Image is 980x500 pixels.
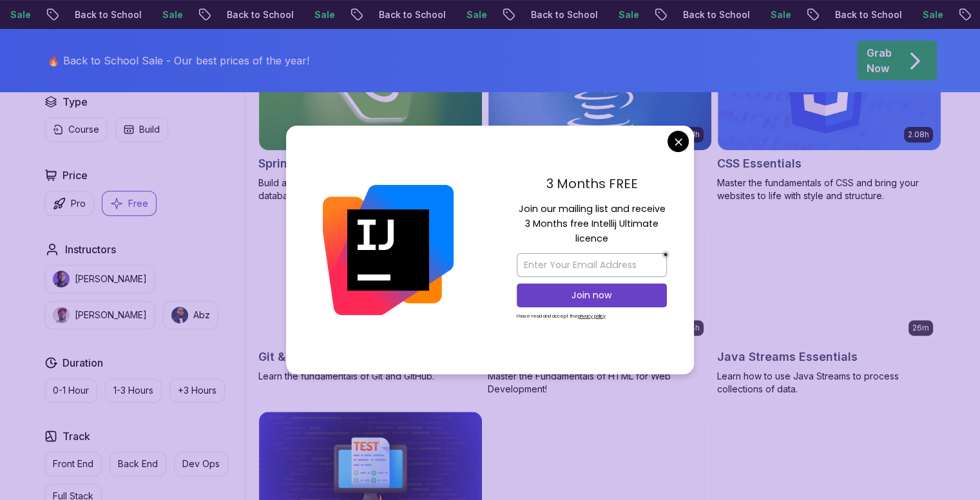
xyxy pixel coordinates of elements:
h2: Git & GitHub Fundamentals [258,348,411,366]
p: Master the fundamentals of CSS and bring your websites to life with style and structure. [717,177,941,202]
p: Free [128,197,148,210]
p: Back to School [672,8,760,21]
a: Spring Boot for Beginners card1.67hNEWSpring Boot for BeginnersBuild a CRUD API with Spring Boot ... [258,24,483,202]
p: Grab Now [867,45,892,76]
p: Front End [53,457,93,470]
p: Back to School [216,8,303,21]
p: Back to School [64,8,151,21]
img: Git & GitHub Fundamentals card [259,218,482,343]
button: +3 Hours [169,378,225,403]
h2: CSS Essentials [717,155,802,173]
p: [PERSON_NAME] [75,309,147,322]
button: instructor img[PERSON_NAME] [44,301,155,329]
p: 2.08h [908,130,929,140]
p: Back to School [520,8,608,21]
a: Git & GitHub Fundamentals cardGit & GitHub FundamentalsLearn the fundamentals of Git and GitHub. [258,218,483,383]
p: Sale [912,8,953,21]
button: Dev Ops [174,452,228,476]
button: Front End [44,452,102,476]
p: 26m [912,323,929,333]
p: Sale [303,8,345,21]
p: Sale [608,8,649,21]
p: Back End [118,457,158,470]
img: instructor img [171,307,188,323]
p: Sale [760,8,801,21]
p: Abz [193,309,210,322]
button: Free [102,191,157,216]
button: Build [115,117,168,142]
h2: Duration [62,355,103,370]
img: instructor img [53,307,70,323]
button: Pro [44,191,94,216]
h2: Price [62,168,88,183]
img: Java Streams Essentials card [718,218,941,343]
p: Pro [71,197,86,210]
p: Master the Fundamentals of HTML for Web Development! [488,370,712,396]
p: 1-3 Hours [113,384,153,397]
h2: Spring Boot for Beginners [258,155,406,173]
button: 0-1 Hour [44,378,97,403]
a: CSS Essentials card2.08hCSS EssentialsMaster the fundamentals of CSS and bring your websites to l... [717,24,941,202]
h2: Type [62,94,88,110]
h2: Track [62,428,90,444]
button: Back End [110,452,166,476]
p: +3 Hours [178,384,216,397]
h2: Java Streams Essentials [717,348,858,366]
p: Course [68,123,99,136]
p: [PERSON_NAME] [75,273,147,285]
a: Java for Beginners card2.41hJava for BeginnersBeginner-friendly Java course for essential program... [488,24,712,202]
button: Course [44,117,108,142]
p: Learn how to use Java Streams to process collections of data. [717,370,941,396]
p: Build [139,123,160,136]
p: 🔥 Back to School Sale - Our best prices of the year! [47,53,309,68]
p: Back to School [824,8,912,21]
p: 0-1 Hour [53,384,89,397]
p: Back to School [368,8,456,21]
button: instructor imgAbz [163,301,218,329]
button: instructor img[PERSON_NAME] [44,265,155,293]
p: Sale [456,8,497,21]
p: Learn the fundamentals of Git and GitHub. [258,370,483,383]
a: Java Streams Essentials card26mJava Streams EssentialsLearn how to use Java Streams to process co... [717,218,941,396]
button: 1-3 Hours [105,378,162,403]
p: Build a CRUD API with Spring Boot and PostgreSQL database using Spring Data JPA and Spring AI [258,177,483,202]
p: Dev Ops [182,457,220,470]
img: instructor img [53,271,70,287]
h2: Instructors [65,242,116,257]
p: Sale [151,8,193,21]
